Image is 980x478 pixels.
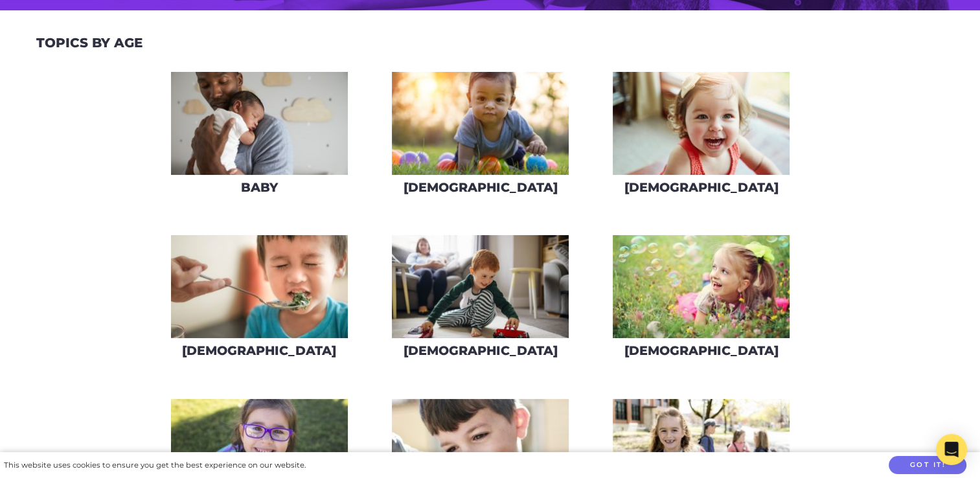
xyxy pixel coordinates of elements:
h3: [DEMOGRAPHIC_DATA] [624,180,779,195]
img: iStock-626842222-275x160.jpg [392,235,569,338]
img: AdobeStock_217987832-275x160.jpeg [171,235,348,338]
h3: [DEMOGRAPHIC_DATA] [182,343,336,358]
h2: Topics By Age [36,35,142,51]
a: Baby [170,71,348,204]
img: iStock-678589610_super-275x160.jpg [613,72,790,175]
a: [DEMOGRAPHIC_DATA] [391,234,569,367]
img: iStock-620709410-275x160.jpg [392,72,569,175]
div: Open Intercom Messenger [936,434,967,465]
a: [DEMOGRAPHIC_DATA] [612,71,790,204]
a: [DEMOGRAPHIC_DATA] [612,234,790,367]
div: This website uses cookies to ensure you get the best experience on our website. [4,459,306,472]
button: Got it! [889,456,966,475]
a: [DEMOGRAPHIC_DATA] [170,234,348,367]
h3: [DEMOGRAPHIC_DATA] [404,343,558,358]
img: AdobeStock_144860523-275x160.jpeg [171,72,348,175]
h3: [DEMOGRAPHIC_DATA] [624,343,779,358]
img: AdobeStock_43690577-275x160.jpeg [613,235,790,338]
h3: Baby [241,180,278,195]
h3: [DEMOGRAPHIC_DATA] [404,180,558,195]
a: [DEMOGRAPHIC_DATA] [391,71,569,204]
